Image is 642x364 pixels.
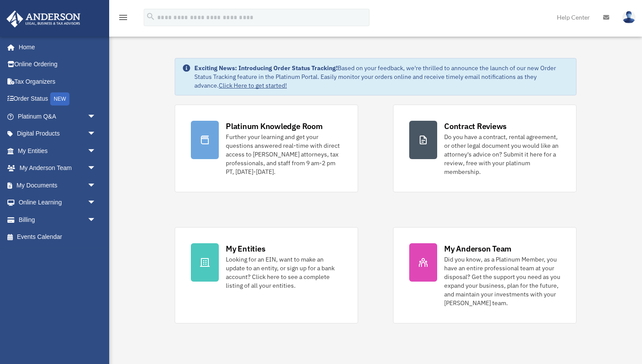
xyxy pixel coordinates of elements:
a: Contract Reviews Do you have a contract, rental agreement, or other legal document you would like... [393,105,576,192]
img: User Pic [622,11,635,24]
a: Events Calendar [6,228,109,246]
a: My Anderson Team Did you know, as a Platinum Member, you have an entire professional team at your... [393,227,576,323]
a: Billingarrow_drop_down [6,211,109,228]
a: Platinum Knowledge Room Further your learning and get your questions answered real-time with dire... [175,105,358,192]
span: arrow_drop_down [87,108,105,126]
img: Anderson Advisors Platinum Portal [4,10,83,27]
a: My Documentsarrow_drop_down [6,177,109,194]
a: Home [6,38,105,56]
a: Online Ordering [6,56,109,73]
a: Click Here to get started! [219,82,287,89]
span: arrow_drop_down [87,125,105,143]
a: Platinum Q&Aarrow_drop_down [6,108,109,125]
div: Contract Reviews [444,121,507,132]
div: Platinum Knowledge Room [226,121,323,132]
div: Did you know, as a Platinum Member, you have an entire professional team at your disposal? Get th... [444,255,560,307]
a: Order StatusNEW [6,90,109,108]
span: arrow_drop_down [87,142,105,160]
a: My Anderson Teamarrow_drop_down [6,160,109,177]
div: Based on your feedback, we're thrilled to announce the launch of our new Order Status Tracking fe... [194,64,569,90]
span: arrow_drop_down [87,160,105,177]
div: Do you have a contract, rental agreement, or other legal document you would like an attorney's ad... [444,133,560,176]
a: Online Learningarrow_drop_down [6,194,109,211]
span: arrow_drop_down [87,177,105,194]
a: Tax Organizers [6,73,109,90]
a: My Entities Looking for an EIN, want to make an update to an entity, or sign up for a bank accoun... [175,227,358,323]
div: My Entities [226,243,265,254]
div: Further your learning and get your questions answered real-time with direct access to [PERSON_NAM... [226,133,342,176]
i: menu [118,12,128,23]
div: NEW [50,92,69,105]
a: Digital Productsarrow_drop_down [6,125,109,143]
i: search [146,12,155,21]
strong: Exciting News: Introducing Order Status Tracking! [194,64,338,72]
a: menu [118,15,128,23]
span: arrow_drop_down [87,194,105,212]
div: Looking for an EIN, want to make an update to an entity, or sign up for a bank account? Click her... [226,255,342,290]
span: arrow_drop_down [87,211,105,229]
a: My Entitiesarrow_drop_down [6,142,109,160]
div: My Anderson Team [444,243,511,254]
